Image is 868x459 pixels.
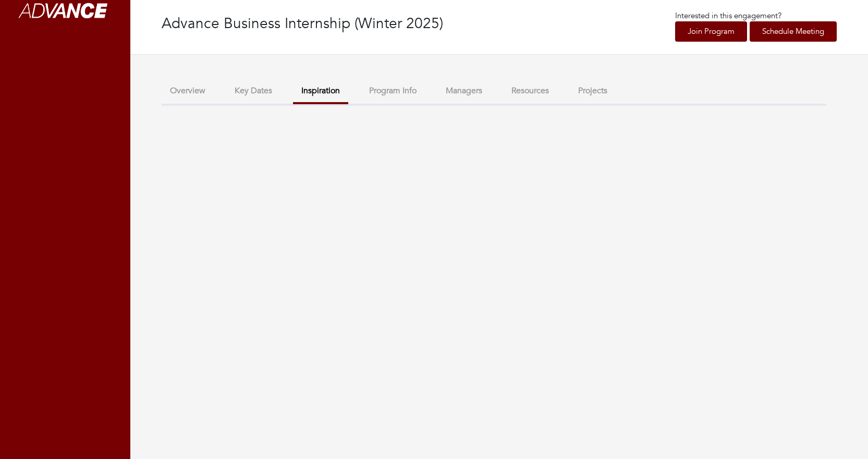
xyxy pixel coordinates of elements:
p: Interested in this engagement? [675,10,837,22]
button: Key Dates [226,80,280,102]
button: Inspiration [293,80,348,104]
button: Projects [570,80,616,102]
button: Overview [162,80,214,102]
button: Managers [437,80,491,102]
a: Join Program [675,21,747,42]
a: Schedule Meeting [750,21,837,42]
h3: Advance Business Internship (Winter 2025) [162,15,499,33]
button: Resources [503,80,557,102]
button: Program Info [361,80,425,102]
